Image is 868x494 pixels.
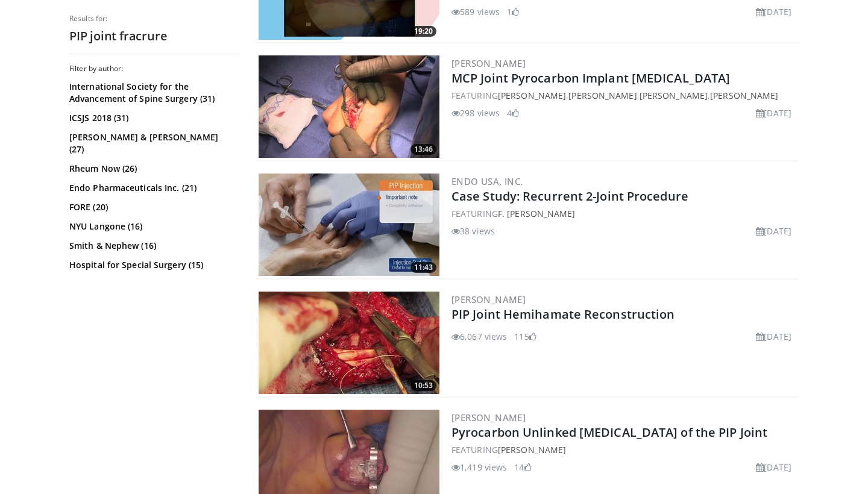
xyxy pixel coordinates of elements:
[451,207,796,220] div: FEATURING
[69,259,235,271] a: Hospital for Special Surgery (15)
[451,330,507,343] li: 6,067 views
[69,131,235,155] a: [PERSON_NAME] & [PERSON_NAME] (27)
[498,208,576,219] a: F. [PERSON_NAME]
[69,28,238,44] h2: PIP joint fracrure
[451,107,500,119] li: 298 views
[259,55,439,158] a: 13:46
[451,188,688,204] a: Case Study: Recurrent 2-Joint Procedure
[259,292,439,394] img: 66503b51-7567-4d3d-807e-6d24747c0248.300x170_q85_crop-smart_upscale.jpg
[756,107,791,119] li: [DATE]
[410,26,436,37] span: 19:20
[410,144,436,155] span: 13:46
[451,424,767,440] a: Pyrocarbon Unlinked [MEDICAL_DATA] of the PIP Joint
[451,411,526,424] a: [PERSON_NAME]
[451,5,500,18] li: 589 views
[69,220,235,233] a: NYU Langone (16)
[498,444,566,455] a: [PERSON_NAME]
[451,57,526,69] a: [PERSON_NAME]
[507,107,519,119] li: 4
[498,90,566,101] a: [PERSON_NAME]
[69,81,235,105] a: International Society for the Advancement of Spine Surgery (31)
[710,90,778,101] a: [PERSON_NAME]
[69,112,235,124] a: ICSJS 2018 (31)
[410,262,436,273] span: 11:43
[410,380,436,391] span: 10:53
[69,14,238,23] p: Results for:
[259,174,439,276] a: 11:43
[259,55,439,158] img: 310db7ed-0e30-4937-9528-c0755f7da9bd.300x170_q85_crop-smart_upscale.jpg
[259,292,439,394] a: 10:53
[756,330,791,343] li: [DATE]
[451,293,526,305] a: [PERSON_NAME]
[451,461,507,474] li: 1,419 views
[756,5,791,18] li: [DATE]
[451,443,796,456] div: FEATURING
[451,89,796,102] div: FEATURING , , ,
[640,90,708,101] a: [PERSON_NAME]
[451,175,523,187] a: Endo USA, Inc.
[756,461,791,474] li: [DATE]
[451,225,495,237] li: 38 views
[514,461,531,474] li: 14
[451,306,675,322] a: PIP Joint Hemihamate Reconstruction
[69,182,235,194] a: Endo Pharmaceuticals Inc. (21)
[568,90,637,101] a: [PERSON_NAME]
[69,64,238,73] h3: Filter by author:
[514,330,536,343] li: 115
[69,163,235,175] a: Rheum Now (26)
[259,174,439,276] img: 5ba3bb49-dd9f-4125-9852-d42629a0b25e.300x170_q85_crop-smart_upscale.jpg
[451,70,730,86] a: MCP Joint Pyrocarbon Implant [MEDICAL_DATA]
[756,225,791,237] li: [DATE]
[507,5,519,18] li: 1
[69,240,235,252] a: Smith & Nephew (16)
[69,201,235,213] a: FORE (20)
